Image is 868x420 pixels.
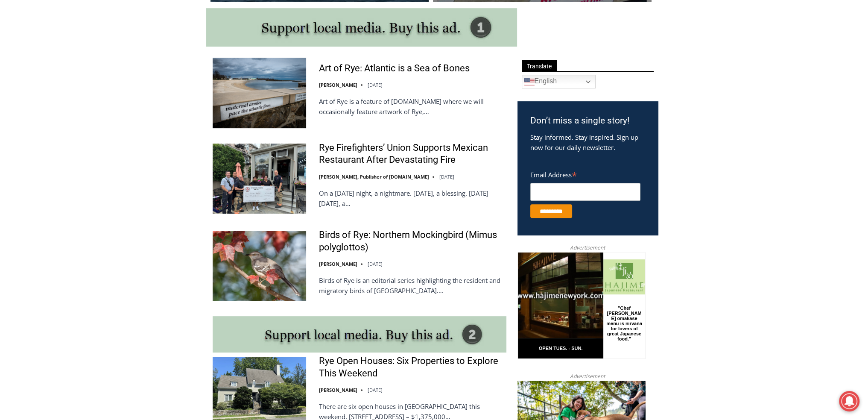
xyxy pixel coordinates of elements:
p: Art of Rye is a feature of [DOMAIN_NAME] where we will occasionally feature artwork of Rye,… [319,96,506,117]
time: [DATE] [368,82,383,88]
a: Intern @ [DOMAIN_NAME] [205,83,414,106]
a: Open Tues. - Sun. [PHONE_NUMBER] [0,86,86,106]
span: Advertisement [561,372,614,380]
h4: Book [PERSON_NAME]'s Good Humor for Your Event [260,9,297,33]
a: Book [PERSON_NAME]'s Good Humor for Your Event [254,3,308,39]
a: Birds of Rye: Northern Mockingbird (Mimus polyglottos) [319,229,506,253]
a: Rye Open Houses: Six Properties to Explore This Weekend [319,355,506,379]
img: Birds of Rye: Northern Mockingbird (Mimus polyglottos) [213,231,306,301]
p: Stay informed. Stay inspired. Sign up now for our daily newsletter. [530,132,645,153]
time: [DATE] [439,173,454,180]
span: Open Tues. - Sun. [PHONE_NUMBER] [3,88,84,120]
p: On a [DATE] night, a nightmare. [DATE], a blessing. [DATE][DATE], a… [319,188,506,209]
a: [PERSON_NAME], Publisher of [DOMAIN_NAME] [319,173,429,180]
time: [DATE] [368,387,383,393]
img: Art of Rye: Atlantic is a Sea of Bones [213,58,306,128]
h3: Don’t miss a single story! [530,114,645,128]
img: en [524,76,535,87]
a: [PERSON_NAME] [319,82,357,88]
img: support local media, buy this ad [206,8,517,47]
div: "Chef [PERSON_NAME] omakase menu is nirvana for lovers of great Japanese food." [88,53,126,102]
img: support local media, buy this ad [213,316,506,352]
label: Email Address [530,166,640,182]
div: Available for Private Home, Business, Club or Other Events [56,11,211,27]
span: Translate [522,60,557,71]
p: Birds of Rye is an editorial series highlighting the resident and migratory birds of [GEOGRAPHIC_... [319,275,506,296]
a: [PERSON_NAME] [319,261,357,267]
img: Rye Firefighters’ Union Supports Mexican Restaurant After Devastating Fire [213,144,306,214]
a: Art of Rye: Atlantic is a Sea of Bones [319,62,470,75]
span: Advertisement [561,244,614,252]
div: Apply Now <> summer and RHS senior internships available [216,0,403,83]
a: Rye Firefighters’ Union Supports Mexican Restaurant After Devastating Fire [319,142,506,166]
time: [DATE] [368,261,383,267]
span: Intern @ [DOMAIN_NAME] [223,85,396,104]
a: [PERSON_NAME] [319,387,357,393]
a: English [522,75,596,88]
